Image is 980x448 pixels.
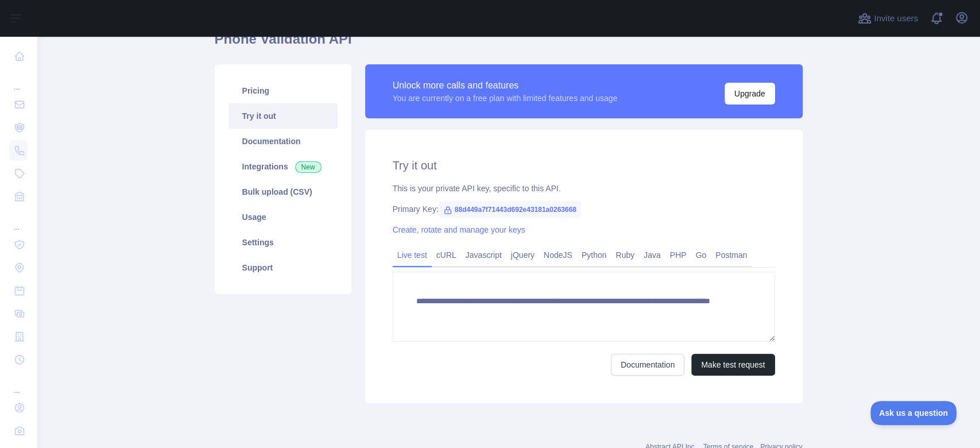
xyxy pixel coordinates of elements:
a: cURL [432,246,461,264]
a: Go [691,246,711,264]
span: 88d449a7f71443d692e43181a0263668 [439,201,581,218]
div: Primary Key: [393,203,775,215]
a: Try it out [228,103,338,129]
a: Postman [711,246,752,264]
div: You are currently on a free plan with limited features and usage [393,92,618,104]
div: ... [9,372,28,395]
a: NodeJS [539,246,577,264]
a: PHP [665,246,691,264]
span: Invite users [874,12,918,25]
button: Make test request [691,354,774,376]
div: This is your private API key, specific to this API. [393,183,775,194]
button: Invite users [855,9,920,28]
a: Python [577,246,611,264]
a: Usage [228,204,338,230]
h2: Try it out [393,157,775,173]
a: Ruby [611,246,639,264]
a: Pricing [228,78,338,103]
span: New [295,161,321,173]
button: Upgrade [725,83,775,105]
div: ... [9,69,28,92]
iframe: Toggle Customer Support [870,401,957,425]
a: Java [639,246,665,264]
div: Unlock more calls and features [393,79,618,92]
h1: Phone Validation API [215,30,803,57]
a: Support [228,255,338,280]
a: Javascript [461,246,506,264]
a: Documentation [611,354,684,376]
a: jQuery [506,246,539,264]
a: Create, rotate and manage your keys [393,225,525,234]
a: Bulk upload (CSV) [228,179,338,204]
a: Integrations New [228,154,338,179]
a: Live test [393,246,432,264]
a: Settings [228,230,338,255]
div: ... [9,209,28,232]
a: Documentation [228,129,338,154]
